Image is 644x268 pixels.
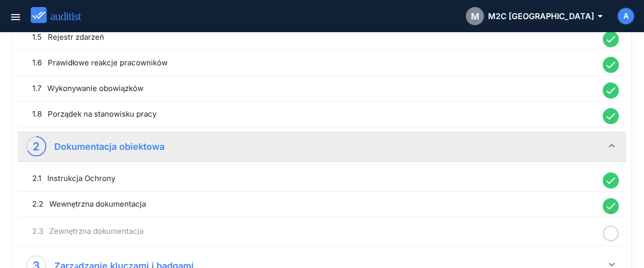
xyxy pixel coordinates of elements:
[466,7,602,25] div: M2C [GEOGRAPHIC_DATA]
[32,172,598,185] div: 2.1 Instrukcja Ochrony
[32,82,598,95] div: 1.7 Wykonywanie obowiązków
[31,7,91,24] img: auditist_logo_new.svg
[603,172,619,189] i: done
[594,10,602,22] i: arrow_drop_down_outlined
[603,57,619,73] i: done
[33,138,40,154] div: 2
[32,57,598,69] div: 1.6 Prawidłowe reakcje pracowników
[458,4,610,28] button: MM2C [GEOGRAPHIC_DATA]
[471,10,479,23] span: M
[603,31,619,47] i: done
[54,141,165,152] strong: Dokumentacja obiektowa
[10,11,22,23] i: menu
[603,198,619,214] i: done
[623,11,629,22] span: A
[32,225,598,237] div: 2.3 Zewnętrzna dokumentacja
[603,108,619,124] i: done
[603,82,619,99] i: done
[32,108,598,120] div: 1.8 Porządek na stanowisku pracy
[617,7,635,25] button: A
[32,198,598,210] div: 2.2 Wewnętrzna dokumentacja
[32,31,598,43] div: 1.5 Rejestr zdarzeń
[606,140,618,152] i: keyboard_arrow_down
